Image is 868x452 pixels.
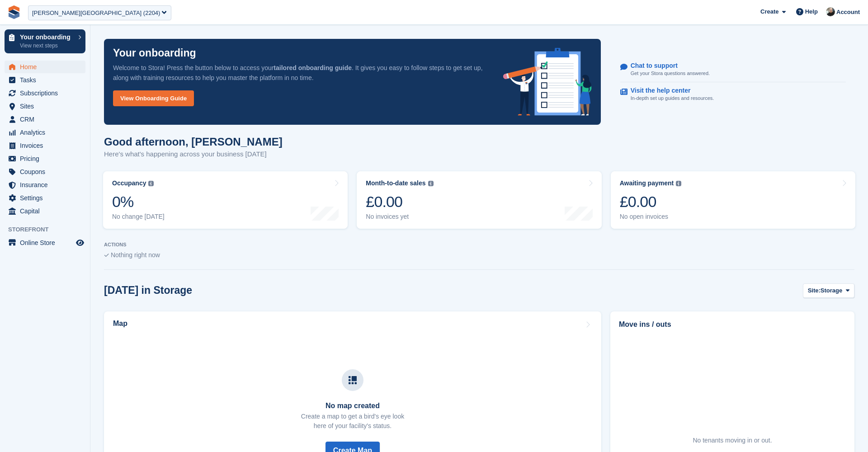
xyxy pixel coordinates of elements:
[20,139,74,152] span: Invoices
[20,61,74,73] span: Home
[20,165,74,178] span: Coupons
[104,136,283,148] h1: Good afternoon, [PERSON_NAME]
[148,181,154,186] img: icon-info-grey-7440780725fd019a000dd9b08b2336e03edf1995a4989e88bcd33f0948082b44.svg
[20,113,74,126] span: CRM
[5,87,85,99] a: menu
[5,205,85,217] a: menu
[5,152,85,165] a: menu
[5,100,85,113] a: menu
[620,82,846,107] a: Visit the help center In-depth set up guides and resources.
[113,90,194,106] a: View Onboarding Guide
[760,7,778,16] span: Create
[112,193,165,211] div: 0%
[5,192,85,204] a: menu
[20,236,74,249] span: Online Store
[631,94,714,102] p: In-depth set up guides and resources.
[112,179,146,187] div: Occupancy
[20,126,74,139] span: Analytics
[821,286,842,295] span: Storage
[693,436,772,445] div: No tenants moving in or out.
[5,139,85,152] a: menu
[803,283,854,298] button: Site: Storage
[5,61,85,73] a: menu
[808,286,821,295] span: Site:
[20,100,74,113] span: Sites
[32,9,160,18] div: [PERSON_NAME][GEOGRAPHIC_DATA] (2204)
[112,213,165,221] div: No change [DATE]
[366,179,425,187] div: Month-to-date sales
[5,74,85,86] a: menu
[5,126,85,139] a: menu
[620,57,846,82] a: Chat to support Get your Stora questions answered.
[826,7,835,16] img: Tom Huddleston
[366,193,433,211] div: £0.00
[113,320,127,328] h2: Map
[631,62,703,70] p: Chat to support
[20,87,74,99] span: Subscriptions
[366,213,433,221] div: No invoices yet
[20,42,74,50] p: View next steps
[20,205,74,217] span: Capital
[20,34,74,40] p: Your onboarding
[5,165,85,178] a: menu
[503,48,592,116] img: onboarding-info-6c161a55d2c0e0a8cae90662b2fe09162a5109e8cc188191df67fb4f79e88e88.svg
[75,237,85,248] a: Preview store
[631,87,707,94] p: Visit the help center
[620,193,682,211] div: £0.00
[428,181,434,186] img: icon-info-grey-7440780725fd019a000dd9b08b2336e03edf1995a4989e88bcd33f0948082b44.svg
[611,171,855,229] a: Awaiting payment £0.00 No open invoices
[631,70,710,77] p: Get your Stora questions answered.
[5,29,85,53] a: Your onboarding View next steps
[836,8,860,17] span: Account
[805,7,818,16] span: Help
[20,179,74,191] span: Insurance
[104,242,854,248] p: ACTIONS
[104,149,283,160] p: Here's what's happening across your business [DATE]
[620,179,674,187] div: Awaiting payment
[301,412,404,431] p: Create a map to get a bird's eye look here of your facility's status.
[349,376,357,384] img: map-icn-33ee37083ee616e46c38cad1a60f524a97daa1e2b2c8c0bc3eb3415660979fc1.svg
[676,181,681,186] img: icon-info-grey-7440780725fd019a000dd9b08b2336e03edf1995a4989e88bcd33f0948082b44.svg
[104,284,192,297] h2: [DATE] in Storage
[103,171,348,229] a: Occupancy 0% No change [DATE]
[104,254,109,257] img: blank_slate_check_icon-ba018cac091ee9be17c0a81a6c232d5eb81de652e7a59be601be346b1b6ddf79.svg
[8,225,90,234] span: Storefront
[619,319,846,330] h2: Move ins / outs
[113,48,196,58] p: Your onboarding
[113,63,489,83] p: Welcome to Stora! Press the button below to access your . It gives you easy to follow steps to ge...
[620,213,682,221] div: No open invoices
[301,402,404,410] h3: No map created
[357,171,601,229] a: Month-to-date sales £0.00 No invoices yet
[7,5,21,19] img: stora-icon-8386f47178a22dfd0bd8f6a31ec36ba5ce8667c1dd55bd0f319d3a0aa187defe.svg
[20,152,74,165] span: Pricing
[5,179,85,191] a: menu
[5,113,85,126] a: menu
[274,64,352,71] strong: tailored onboarding guide
[111,251,160,259] span: Nothing right now
[5,236,85,249] a: menu
[20,192,74,204] span: Settings
[20,74,74,86] span: Tasks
